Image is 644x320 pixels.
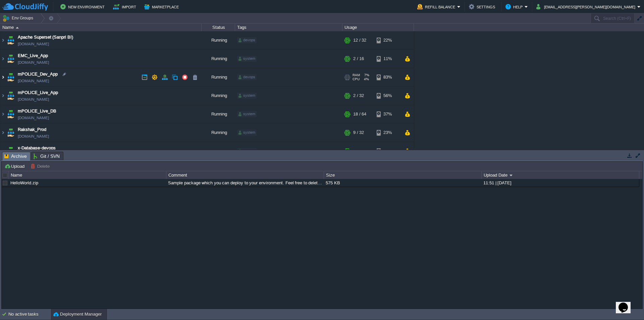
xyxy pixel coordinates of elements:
div: system [237,56,257,62]
div: Running [202,50,235,68]
div: 18 / 64 [353,105,366,123]
a: [DOMAIN_NAME] [18,78,49,84]
a: EMC_Live_App [18,52,48,59]
a: [DOMAIN_NAME] [18,96,49,103]
div: Running [202,124,235,142]
div: Name [9,171,166,179]
div: Upload Date [482,171,639,179]
div: Size [324,171,481,179]
button: Delete [31,163,52,169]
div: Usage [343,24,414,31]
div: 2 / 16 [353,50,364,68]
span: Git / SVN [34,152,60,160]
button: Upload [4,163,26,169]
img: AMDAwAAAACH5BAEAAAAALAAAAAABAAEAAAICRAEAOw== [6,105,15,123]
button: [EMAIL_ADDRESS][PERSON_NAME][DOMAIN_NAME] [536,3,637,11]
div: system [237,148,257,154]
img: AMDAwAAAACH5BAEAAAAALAAAAAABAAEAAAICRAEAOw== [0,105,6,123]
div: Sample package which you can deploy to your environment. Feel free to delete and upload a package... [166,179,323,187]
img: AMDAwAAAACH5BAEAAAAALAAAAAABAAEAAAICRAEAOw== [0,31,6,49]
img: AMDAwAAAACH5BAEAAAAALAAAAAABAAEAAAICRAEAOw== [6,68,15,86]
img: AMDAwAAAACH5BAEAAAAALAAAAAABAAEAAAICRAEAOw== [6,31,15,49]
button: Deployment Manager [53,311,102,318]
button: New Environment [60,3,107,11]
button: Env Groups [2,13,36,23]
img: AMDAwAAAACH5BAEAAAAALAAAAAABAAEAAAICRAEAOw== [0,68,6,86]
a: [DOMAIN_NAME] [18,59,49,66]
div: Status [202,24,235,31]
span: CPU [353,77,360,81]
span: 7% [363,73,369,77]
div: Running [202,105,235,123]
button: Help [505,3,525,11]
div: 62% [377,142,398,160]
a: mPOLICE_Live_App [18,89,58,96]
div: 23% [377,124,398,142]
span: RAM [353,73,360,77]
a: Apache Superset (Sanpri BI) [18,34,73,41]
img: AMDAwAAAACH5BAEAAAAALAAAAAABAAEAAAICRAEAOw== [0,142,6,160]
div: 12 / 32 [353,31,366,49]
div: Running [202,87,235,105]
div: devops [237,74,257,80]
div: Running [202,142,235,160]
div: 11:51 | [DATE] [482,179,639,187]
div: 22% [377,31,398,49]
div: No active tasks [8,309,50,320]
img: AMDAwAAAACH5BAEAAAAALAAAAAABAAEAAAICRAEAOw== [6,50,15,68]
img: AMDAwAAAACH5BAEAAAAALAAAAAABAAEAAAICRAEAOw== [6,87,15,105]
div: system [237,111,257,117]
img: AMDAwAAAACH5BAEAAAAALAAAAAABAAEAAAICRAEAOw== [0,87,6,105]
div: 83% [377,68,398,86]
div: 2 / 32 [353,87,364,105]
div: Tags [235,24,342,31]
div: 575 KB [324,179,481,187]
div: system [237,93,257,99]
div: Name [1,24,201,31]
a: Rakshak_Prod [18,126,46,133]
div: Comment [167,171,324,179]
img: AMDAwAAAACH5BAEAAAAALAAAAAABAAEAAAICRAEAOw== [0,50,6,68]
a: HelloWorld.zip [10,180,38,185]
div: 10 / 32 [353,142,366,160]
button: Import [113,3,138,11]
span: 4% [362,77,369,81]
div: 56% [377,87,398,105]
div: Running [202,68,235,86]
button: Marketplace [144,3,181,11]
img: AMDAwAAAACH5BAEAAAAALAAAAAABAAEAAAICRAEAOw== [6,142,15,160]
div: 9 / 32 [353,124,364,142]
iframe: chat widget [616,293,637,313]
a: mPOLICE_Live_DB [18,108,56,115]
button: Refill Balance [417,3,457,11]
button: Settings [469,3,497,11]
a: [DOMAIN_NAME] [18,41,49,47]
img: AMDAwAAAACH5BAEAAAAALAAAAAABAAEAAAICRAEAOw== [16,27,19,29]
a: x-Database-devops [18,145,56,151]
img: AMDAwAAAACH5BAEAAAAALAAAAAABAAEAAAICRAEAOw== [0,124,6,142]
div: Running [202,31,235,49]
img: AMDAwAAAACH5BAEAAAAALAAAAAABAAEAAAICRAEAOw== [6,124,15,142]
div: 37% [377,105,398,123]
span: Archive [4,152,27,161]
div: system [237,130,257,136]
img: CloudJiffy [2,3,48,11]
a: [DOMAIN_NAME] [18,133,49,140]
a: mPOLICE_Dev_App [18,71,58,78]
div: devops [237,37,257,43]
span: [DOMAIN_NAME] [18,115,49,121]
div: 11% [377,50,398,68]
